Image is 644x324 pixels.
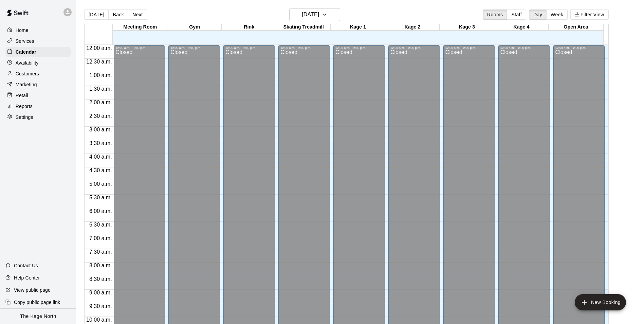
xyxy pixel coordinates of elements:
[88,140,114,146] span: 3:30 a.m.
[570,10,608,20] button: Filter View
[529,10,547,20] button: Day
[16,70,39,77] p: Customers
[88,290,114,295] span: 9:00 a.m.
[128,10,147,20] button: Next
[331,24,385,31] div: Kage 1
[16,114,33,121] p: Settings
[85,45,114,51] span: 12:00 a.m.
[546,10,568,20] button: Week
[14,274,40,281] p: Help Center
[14,287,51,293] p: View public page
[280,46,328,50] div: 12:00 a.m. – 2:00 p.m.
[84,10,109,20] button: [DATE]
[500,46,548,50] div: 12:00 a.m. – 2:00 p.m.
[88,276,114,282] span: 8:30 a.m.
[88,235,114,241] span: 7:00 a.m.
[88,127,114,132] span: 3:00 a.m.
[302,10,319,19] h6: [DATE]
[390,46,438,50] div: 12:00 a.m. – 2:00 p.m.
[88,167,114,173] span: 4:30 a.m.
[20,313,56,320] p: The Kage North
[88,113,114,119] span: 2:30 a.m.
[14,262,38,269] p: Contact Us
[385,24,440,31] div: Kage 2
[289,8,340,21] button: [DATE]
[5,58,71,68] a: Availability
[225,46,273,50] div: 12:00 a.m. – 2:00 p.m.
[16,92,28,99] p: Retail
[575,294,626,310] button: add
[222,24,276,31] div: Rink
[88,154,114,160] span: 4:00 a.m.
[276,24,331,31] div: Skating Treadmill
[5,112,71,122] a: Settings
[16,49,36,55] p: Calendar
[88,86,114,92] span: 1:30 a.m.
[108,10,128,20] button: Back
[88,222,114,228] span: 6:30 a.m.
[170,46,218,50] div: 12:00 a.m. – 2:00 p.m.
[88,100,114,105] span: 2:00 a.m.
[88,181,114,187] span: 5:00 a.m.
[5,90,71,101] a: Retail
[555,46,603,50] div: 12:00 a.m. – 2:00 p.m.
[445,46,493,50] div: 12:00 a.m. – 2:00 p.m.
[88,72,114,78] span: 1:00 a.m.
[88,249,114,255] span: 7:30 a.m.
[440,24,494,31] div: Kage 3
[549,24,603,31] div: Open Area
[16,27,29,34] p: Home
[16,38,34,44] p: Services
[507,10,526,20] button: Staff
[16,59,39,66] p: Availability
[85,59,114,65] span: 12:30 a.m.
[5,25,71,35] a: Home
[88,195,114,200] span: 5:30 a.m.
[85,317,114,323] span: 10:00 a.m.
[88,303,114,309] span: 9:30 a.m.
[167,24,222,31] div: Gym
[335,46,383,50] div: 12:00 a.m. – 2:00 p.m.
[5,79,71,90] a: Marketing
[483,10,507,20] button: Rooms
[5,47,71,57] a: Calendar
[494,24,549,31] div: Kage 4
[14,299,60,306] p: Copy public page link
[16,81,37,88] p: Marketing
[16,103,33,110] p: Reports
[88,263,114,268] span: 8:00 a.m.
[5,101,71,111] a: Reports
[5,36,71,46] a: Services
[5,69,71,79] a: Customers
[116,46,163,50] div: 12:00 a.m. – 2:00 p.m.
[88,208,114,214] span: 6:00 a.m.
[113,24,167,31] div: Meeting Room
